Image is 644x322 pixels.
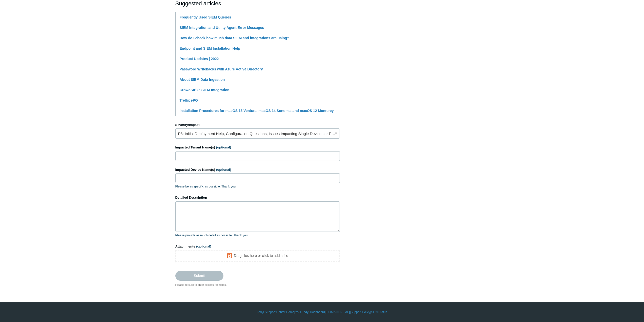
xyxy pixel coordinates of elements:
[371,310,387,314] a: SGN Status
[216,145,231,149] span: (optional)
[180,109,334,113] a: Installation Procedures for macOS 13 Ventura, macOS 14 Sonoma, and macOS 12 Monterey
[257,310,294,314] a: Todyl Support Center Home
[175,167,340,172] label: Impacted Device Name(s)
[180,57,219,61] a: Product Updates | 2022
[351,310,370,314] a: Support Policy
[180,88,230,92] a: CrowdStrike SIEM Integration
[180,15,231,19] a: Frequently Used SIEM Queries
[180,67,263,71] a: Password Writebacks with Azure Active Directory
[180,26,264,30] a: SIEM Integration and Utility Agent Error Messages
[175,128,340,139] a: P3: Initial Deployment Help, Configuration Questions, Issues Impacting Single Devices or Past Out...
[175,283,340,287] div: Please be sure to enter all required fields.
[196,244,211,248] span: (optional)
[180,98,198,102] a: Trellix ePO
[175,271,223,280] input: Submit
[180,78,225,82] a: About SIEM Data Ingestion
[175,184,340,189] p: Please be as specific as possible. Thank you.
[175,122,340,127] label: Severity/Impact
[180,46,240,50] a: Endpoint and SIEM Installation Help
[295,310,325,314] a: Your Todyl Dashboard
[180,36,289,40] a: How do I check how much data SIEM and integrations are using?
[175,244,340,249] label: Attachments
[175,195,340,200] label: Detailed Description
[175,233,340,238] p: Please provide as much detail as possible. Thank you.
[326,310,350,314] a: [DOMAIN_NAME]
[216,168,231,172] span: (optional)
[175,145,340,150] label: Impacted Tenant Name(s)
[175,310,469,314] div: | | | |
